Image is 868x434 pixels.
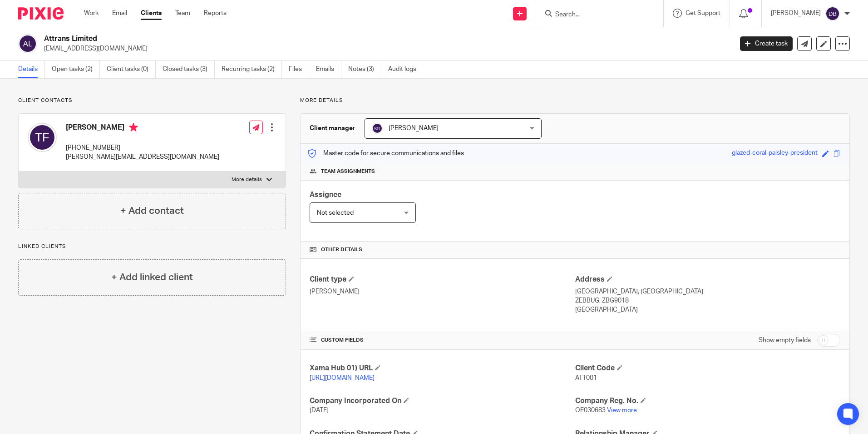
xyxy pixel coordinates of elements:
[575,287,840,296] p: [GEOGRAPHIC_DATA], [GEOGRAPHIC_DATA]
[771,9,821,18] p: [PERSON_NAME]
[18,61,45,78] a: Details
[204,9,227,18] a: Reports
[18,243,286,250] p: Linked clients
[825,6,840,21] img: svg%3E
[310,191,341,198] span: Assignee
[372,123,383,134] img: svg%3E
[310,337,575,344] h4: CUSTOM FIELDS
[732,148,818,159] div: glazed-coral-paisley-president
[120,204,184,218] h4: + Add contact
[348,61,381,78] a: Notes (3)
[321,246,362,253] span: Other details
[129,123,138,132] i: Primary
[575,363,840,373] h4: Client Code
[307,149,464,158] p: Master code for secure communications and files
[222,61,282,78] a: Recurring tasks (2)
[44,44,726,53] p: [EMAIL_ADDRESS][DOMAIN_NAME]
[321,168,375,175] span: Team assignments
[66,143,219,152] p: [PHONE_NUMBER]
[84,9,99,18] a: Work
[289,61,309,78] a: Files
[18,97,286,104] p: Client contacts
[575,305,840,314] p: [GEOGRAPHIC_DATA]
[44,34,590,44] h2: Attrans Limited
[575,396,840,406] h4: Company Reg. No.
[66,152,219,161] p: [PERSON_NAME][EMAIL_ADDRESS][DOMAIN_NAME]
[607,407,637,414] a: View more
[66,123,219,134] h4: [PERSON_NAME]
[310,287,575,296] p: [PERSON_NAME]
[310,375,375,381] a: [URL][DOMAIN_NAME]
[107,61,156,78] a: Client tasks (0)
[310,396,575,406] h4: Company Incorporated On
[575,275,840,284] h4: Address
[28,123,57,152] img: svg%3E
[388,61,423,78] a: Audit logs
[759,336,811,345] label: Show empty fields
[554,11,636,19] input: Search
[317,210,354,216] span: Not selected
[18,34,37,53] img: svg%3E
[232,176,262,183] p: More details
[686,10,720,16] span: Get Support
[740,36,793,51] a: Create task
[112,9,127,18] a: Email
[52,61,100,78] a: Open tasks (2)
[575,375,597,381] span: ATT001
[111,270,193,284] h4: + Add linked client
[300,97,850,104] p: More details
[175,9,190,18] a: Team
[316,61,341,78] a: Emails
[18,7,64,20] img: Pixie
[310,275,575,284] h4: Client type
[575,296,840,305] p: ZEBBUG, ZBG9018
[141,9,162,18] a: Clients
[310,124,355,133] h3: Client manager
[310,363,575,373] h4: Xama Hub 01) URL
[389,125,439,131] span: [PERSON_NAME]
[310,407,329,414] span: [DATE]
[575,407,606,414] span: OE030683
[163,61,215,78] a: Closed tasks (3)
